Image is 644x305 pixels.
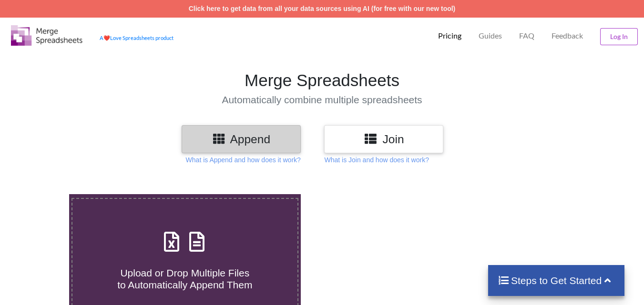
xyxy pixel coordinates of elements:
p: Guides [479,31,502,41]
span: Upload or Drop Multiple Files to Automatically Append Them [117,267,252,290]
a: AheartLove Spreadsheets product [100,35,174,41]
span: heart [103,35,110,41]
p: What is Append and how does it work? [186,155,301,165]
p: Pricing [438,31,461,41]
h4: Steps to Get Started [498,275,615,286]
h3: Join [331,132,436,146]
span: Feedback [552,32,583,39]
p: FAQ [519,31,534,41]
a: Click here to get data from all your data sources using AI (for free with our new tool) [189,5,456,12]
button: Log In [600,28,638,45]
h3: Append [189,132,294,146]
p: What is Join and how does it work? [324,155,429,165]
img: Logo.png [11,25,82,46]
